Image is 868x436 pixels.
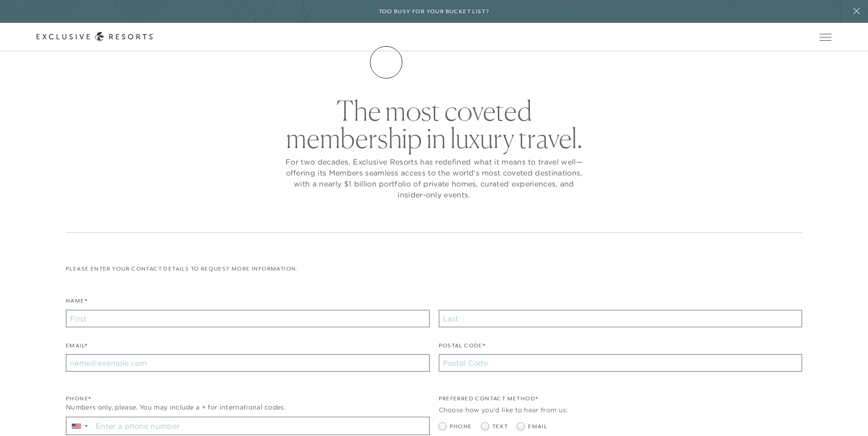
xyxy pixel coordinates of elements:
[66,394,430,403] div: Phone*
[66,403,430,412] div: Numbers only, please. You may include a + for international codes.
[66,265,802,273] p: Please enter your contact details to request more information:
[83,423,89,429] span: ▼
[859,427,868,436] iframe: Qualified Messenger
[92,417,429,435] input: Enter a phone number
[439,394,539,408] legend: Preferred Contact Method*
[492,422,508,431] span: Text
[283,97,585,152] h2: The most coveted membership in luxury travel.
[439,405,803,415] div: Choose how you'd like to hear from us:
[66,354,430,372] input: name@example.com
[819,34,831,40] button: Open navigation
[283,156,585,200] p: For two decades, Exclusive Resorts has redefined what it means to travel well—offering its Member...
[66,297,87,310] label: Name*
[439,341,486,355] label: Postal Code*
[66,310,430,327] input: First
[439,310,803,327] input: Last
[379,7,490,16] h6: Too busy for your bucket list?
[66,341,87,355] label: Email*
[66,417,92,435] div: Country Code Selector
[450,422,472,431] span: Phone
[439,354,803,372] input: Postal Code
[528,422,547,431] span: Email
